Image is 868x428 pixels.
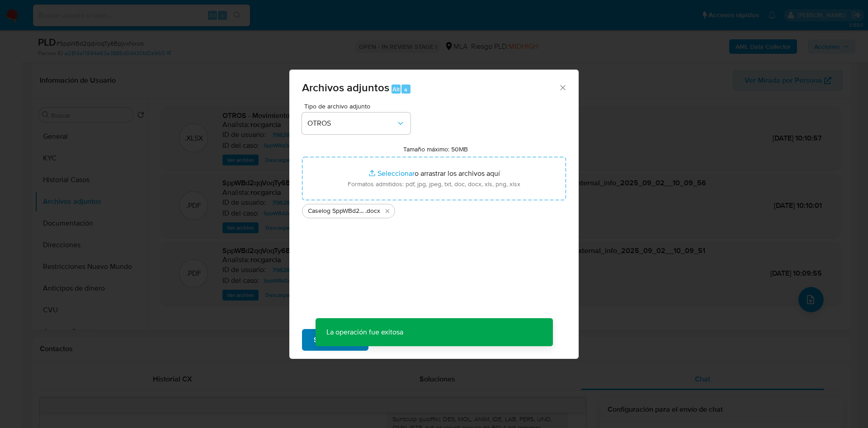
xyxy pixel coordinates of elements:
[404,85,407,94] span: a
[302,200,566,218] ul: Archivos seleccionados
[403,145,468,153] label: Tamaño máximo: 50MB
[307,119,396,128] span: OTROS
[558,83,566,91] button: Cerrar
[302,113,410,134] button: OTROS
[302,80,389,95] span: Archivos adjuntos
[316,318,414,346] p: La operación fue exitosa
[308,207,365,216] span: Caselog SppWBd2qqVoqTy6BpjvxNxvo - 79828326
[302,329,368,351] button: Subir archivo
[304,103,413,109] span: Tipo de archivo adjunto
[384,330,413,350] span: Cancelar
[382,206,393,216] button: Eliminar Caselog SppWBd2qqVoqTy6BpjvxNxvo - 79828326.docx
[365,207,380,216] span: .docx
[392,85,400,94] span: Alt
[314,330,357,350] span: Subir archivo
